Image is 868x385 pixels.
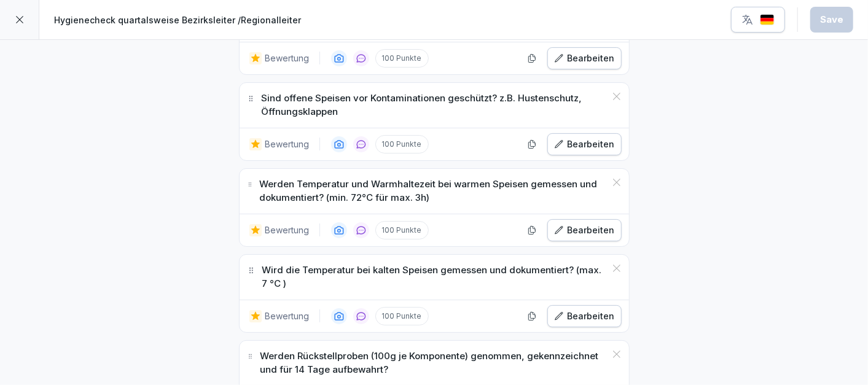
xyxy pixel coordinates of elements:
[547,305,622,327] button: Bearbeiten
[265,52,310,64] p: Bewertung
[375,135,429,154] p: 100 Punkte
[265,224,310,236] p: Bewertung
[261,91,605,119] p: Sind offene Speisen vor Kontaminationen geschützt? z.B. Hustenschutz, Öffnungsklappen
[554,224,615,237] div: Bearbeiten
[810,7,853,33] button: Save
[265,309,310,322] p: Bewertung
[54,14,301,26] p: Hygienecheck quartalsweise Bezirksleiter /Regionalleiter
[375,307,429,325] p: 100 Punkte
[820,13,843,26] div: Save
[375,49,429,68] p: 100 Punkte
[547,47,622,69] button: Bearbeiten
[554,138,615,151] div: Bearbeiten
[760,14,775,26] img: de.svg
[259,177,605,205] p: Werden Temperatur und Warmhaltezeit bei warmen Speisen gemessen und dokumentiert? (min. 72°C für ...
[554,52,615,65] div: Bearbeiten
[547,133,622,155] button: Bearbeiten
[262,263,605,291] p: Wird die Temperatur bei kalten Speisen gemessen und dokumentiert? (max. 7 °C )
[260,349,605,377] p: Werden Rückstellproben (100g je Komponente) genommen, gekennzeichnet und für 14 Tage aufbewahrt?
[265,138,310,150] p: Bewertung
[547,219,622,241] button: Bearbeiten
[375,221,429,239] p: 100 Punkte
[554,309,615,323] div: Bearbeiten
